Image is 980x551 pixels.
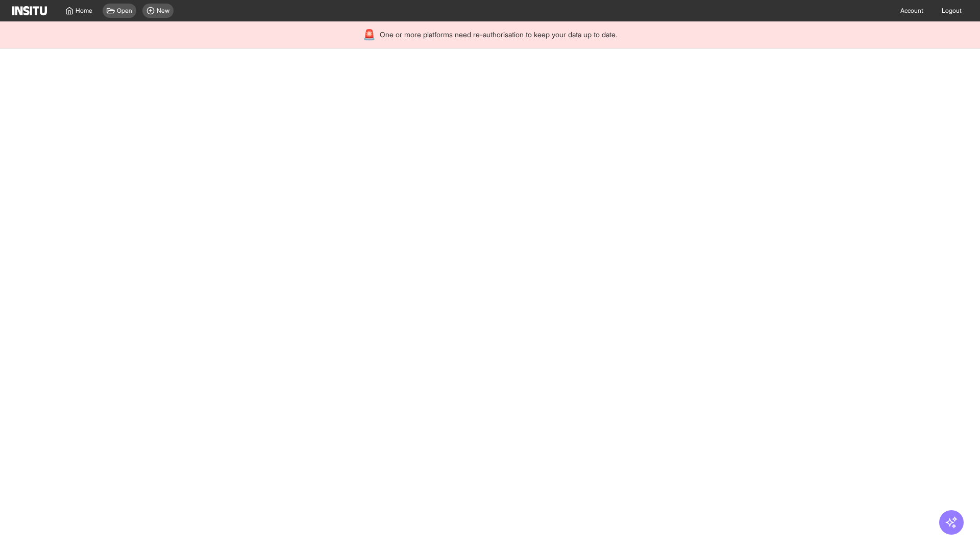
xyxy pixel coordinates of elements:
[363,28,376,42] div: 🚨
[76,7,92,15] span: Home
[117,7,132,15] span: Open
[157,7,169,15] span: New
[380,30,617,40] span: One or more platforms need re-authorisation to keep your data up to date.
[12,6,47,15] img: Logo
